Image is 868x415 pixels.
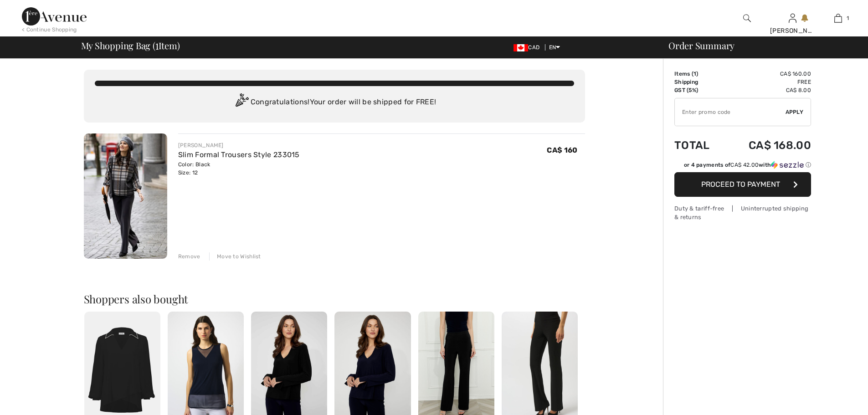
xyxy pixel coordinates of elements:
[22,7,87,26] img: 1ère Avenue
[834,13,842,24] img: My Bag
[155,39,159,51] span: 1
[549,44,560,51] span: EN
[674,204,811,221] div: Duty & tariff-free | Uninterrupted shipping & returns
[693,71,696,77] span: 1
[547,146,577,154] span: CA$ 160
[724,130,811,161] td: CA$ 168.00
[786,108,804,116] span: Apply
[81,41,180,50] span: My Shopping Bag ( Item)
[178,150,300,159] a: Slim Formal Trousers Style 233015
[724,78,811,86] td: Free
[674,86,724,94] td: GST (5%)
[209,252,261,261] div: Move to Wishlist
[674,172,811,197] button: Proceed to Payment
[674,78,724,86] td: Shipping
[178,160,300,177] div: Color: Black Size: 12
[701,180,780,189] span: Proceed to Payment
[789,14,796,22] a: Sign In
[724,70,811,78] td: CA$ 160.00
[816,13,860,24] a: 1
[684,161,811,169] div: or 4 payments of with
[84,133,167,259] img: Slim Formal Trousers Style 233015
[674,130,724,161] td: Total
[514,44,528,51] img: Canadian Dollar
[724,86,811,94] td: CA$ 8.00
[789,13,796,24] img: My Info
[232,93,251,112] img: Congratulation2.svg
[674,70,724,78] td: Items ( )
[657,41,863,50] div: Order Summary
[514,44,543,51] span: CAD
[847,14,849,22] span: 1
[22,26,77,34] div: < Continue Shopping
[730,162,759,168] span: CA$ 42.00
[675,98,786,126] input: Promo code
[178,252,200,261] div: Remove
[84,293,585,304] h2: Shoppers also bought
[770,26,815,36] div: [PERSON_NAME]
[95,93,574,112] div: Congratulations! Your order will be shipped for FREE!
[674,161,811,172] div: or 4 payments ofCA$ 42.00withSezzle Click to learn more about Sezzle
[771,161,804,169] img: Sezzle
[743,13,751,24] img: search the website
[178,141,300,149] div: [PERSON_NAME]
